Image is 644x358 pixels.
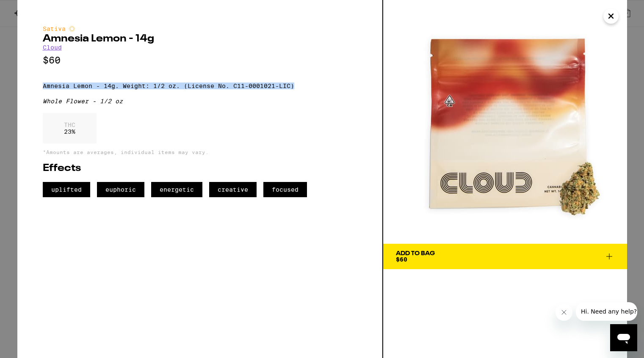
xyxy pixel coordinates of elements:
img: sativaColor.svg [69,25,75,32]
iframe: Button to launch messaging window [610,324,637,351]
h2: Effects [43,163,357,173]
p: Amnesia Lemon - 14g. Weight: 1/2 oz. (License No. C11-0001021-LIC) [43,83,357,89]
div: 23 % [43,113,97,143]
span: uplifted [43,182,90,197]
div: Whole Flower - 1/2 oz [43,98,357,105]
span: focused [263,182,307,197]
p: THC [64,121,75,128]
span: energetic [151,182,202,197]
span: euphoric [97,182,144,197]
div: Sativa [43,25,357,32]
div: Add To Bag [396,251,435,256]
p: $60 [43,55,357,66]
p: *Amounts are averages, individual items may vary. [43,149,357,155]
a: Cloud [43,44,62,51]
button: Close [603,8,619,24]
span: $60 [396,256,407,263]
iframe: Close message [556,304,572,321]
iframe: Message from company [576,302,637,321]
h2: Amnesia Lemon - 14g [43,34,357,44]
span: creative [209,182,257,197]
button: Add To Bag$60 [383,244,627,269]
